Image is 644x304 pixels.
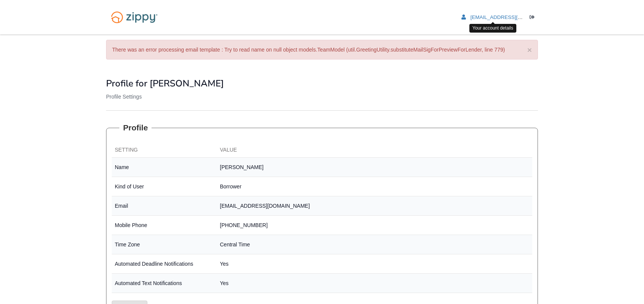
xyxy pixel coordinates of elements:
[119,122,152,133] legend: Profile
[112,158,217,177] td: Name
[106,40,538,60] div: There was an error processing email template : Try to read name on null object models.TeamModel (...
[112,177,217,196] td: Kind of User
[217,254,533,274] td: Yes
[469,24,516,33] div: Your account details
[217,274,533,293] td: Yes
[106,78,538,88] h1: Profile for [PERSON_NAME]
[217,196,533,216] td: [EMAIL_ADDRESS][DOMAIN_NAME]
[106,8,163,27] img: Logo
[461,14,557,22] a: edit profile
[530,14,538,22] a: Log out
[106,93,538,100] p: Profile Settings
[112,143,217,158] th: Setting
[217,216,533,235] td: [PHONE_NUMBER]
[112,254,217,274] td: Automated Deadline Notifications
[470,14,557,20] span: haileyroseoctober@gmail.com
[112,216,217,235] td: Mobile Phone
[112,274,217,293] td: Automated Text Notifications
[112,235,217,254] td: Time Zone
[527,46,532,54] button: ×
[112,196,217,216] td: Email
[217,158,533,177] td: [PERSON_NAME]
[217,235,533,254] td: Central Time
[217,177,533,196] td: Borrower
[217,143,533,158] th: Value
